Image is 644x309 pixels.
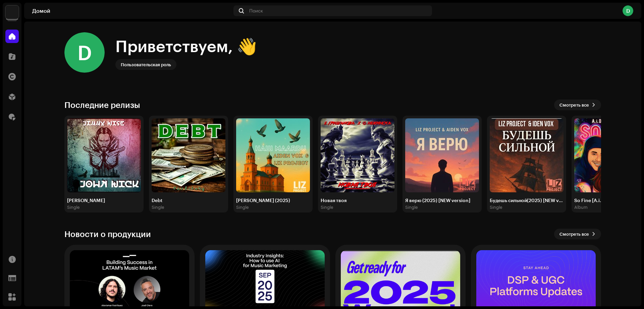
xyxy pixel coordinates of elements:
img: 741e7474-4986-42b4-8040-7871f2893dc5 [67,118,141,192]
div: Single [152,204,164,210]
img: b3757ef5-b827-417b-9541-7a788415bbe3 [236,118,310,192]
div: Домой [32,8,231,13]
div: Будешь сильной(2025) [NEW version] [490,198,563,203]
div: Single [405,204,418,210]
img: 63df9c59-8cbe-43fe-9701-cddbb3f515c7 [405,118,479,192]
div: D [64,32,105,73]
div: Album [574,204,588,210]
div: [PERSON_NAME] [67,198,141,203]
div: Single [321,204,333,210]
span: Смотреть все [559,227,589,241]
div: Новая твоя [321,198,394,203]
button: Смотреть все [554,100,601,110]
div: Single [67,204,80,210]
div: [PERSON_NAME] (2025) [236,198,310,203]
div: Debt [152,198,225,203]
span: Поиск [249,8,263,13]
div: D [623,5,633,16]
div: Я верю (2025) [NEW version] [405,198,479,203]
span: Смотреть все [559,98,589,112]
div: Пользовательская роль [121,61,171,69]
h3: Последние релизы [64,100,140,110]
div: Single [490,204,502,210]
div: Приветствуем, 👋 [115,35,257,56]
img: b8d1007e-4da1-44e1-9796-a96efa6589af [490,118,563,192]
img: a4e94205-f9cd-4dbe-9bcd-6a052c1b1a9c [321,118,394,192]
div: Single [236,204,249,210]
img: dc4c088a-8301-46d0-a04e-c50f80ef2de1 [152,118,225,192]
h3: Новости о продукции [64,229,151,239]
button: Смотреть все [554,229,601,239]
img: 4f352ab7-c6b2-4ec4-b97a-09ea22bd155f [5,5,19,19]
